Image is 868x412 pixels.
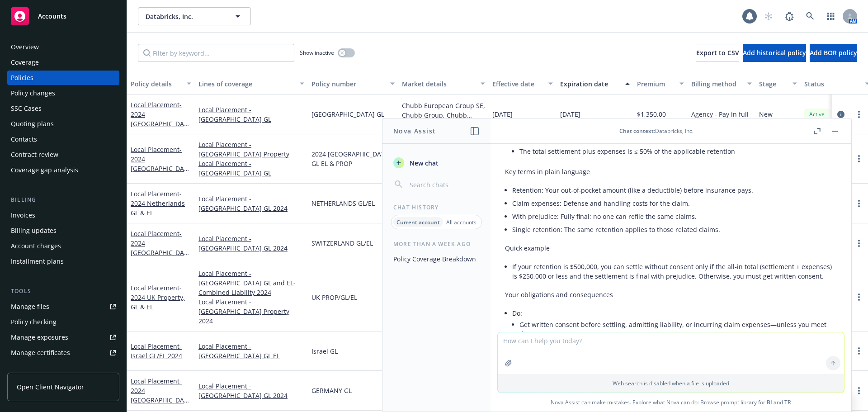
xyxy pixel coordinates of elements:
div: Market details [402,79,475,89]
a: Coverage [7,55,119,70]
li: The total settlement plus expenses is ≤ 50% of the applicable retention [519,145,837,158]
div: Manage files [11,299,49,314]
div: Policies [11,71,33,85]
a: Local Placement - [GEOGRAPHIC_DATA] GL 2024 [198,234,304,253]
a: more [854,109,864,120]
a: Local Placement [131,189,185,217]
div: Contacts [11,132,37,147]
a: Start snowing [759,7,778,25]
a: Local Placement - [GEOGRAPHIC_DATA] Property [198,140,304,159]
a: BI [767,398,772,406]
a: Installment plans [7,254,119,269]
li: Do: [512,307,837,355]
span: NETHERLANDS GL/EL [311,199,375,208]
li: Claim expenses: Defense and handling costs for the claim. [512,197,837,210]
div: More than a week ago [382,240,491,248]
a: Local Placement - [GEOGRAPHIC_DATA] GL [198,105,304,124]
span: Show inactive [300,49,334,57]
span: SWITZERLAND GL/EL [311,238,373,248]
li: Single retention: The same retention applies to those related claims. [512,223,837,236]
a: more [854,198,864,209]
a: Local Placement - [GEOGRAPHIC_DATA] GL and EL-Combined Liability 2024 [198,269,304,297]
span: [GEOGRAPHIC_DATA] GL [311,109,384,119]
span: - 2024 Netherlands GL & EL [131,189,185,217]
a: more [854,292,864,303]
span: $1,350.00 [637,109,666,119]
button: Policy Coverage Breakdown [390,251,483,266]
button: Add historical policy [743,44,806,62]
p: All accounts [446,218,476,226]
div: Account charges [11,239,61,253]
button: Market details [398,73,489,95]
a: Local Placement - [GEOGRAPHIC_DATA] GL EL [198,341,304,360]
span: Chat context [619,127,654,135]
div: Expiration date [560,79,620,89]
a: Policy changes [7,86,119,100]
a: Billing updates [7,223,119,238]
div: Invoices [11,208,35,223]
div: Chat History [382,204,491,211]
div: : Databricks, Inc. [619,127,693,135]
span: UK PROP/GL/EL [311,293,357,302]
div: Policy details [131,79,181,89]
div: Effective date [492,79,543,89]
button: Policy details [127,73,195,95]
button: Expiration date [557,73,633,95]
a: Manage certificates [7,346,119,360]
button: Add BOR policy [810,44,857,62]
a: Manage files [7,299,119,314]
div: Policy changes [11,86,55,100]
span: [DATE] [492,109,513,119]
a: more [854,238,864,249]
p: Web search is disabled when a file is uploaded [503,379,839,387]
span: Export to CSV [696,48,739,57]
span: - 2024 UK Property, GL & EL [131,284,185,311]
span: Databricks, Inc. [146,12,224,21]
div: Stage [759,79,787,89]
button: Policy number [308,73,398,95]
a: Local Placement - [GEOGRAPHIC_DATA] Property 2024 [198,297,304,326]
a: Search [801,7,819,25]
span: New chat [408,158,439,168]
a: Switch app [822,7,840,25]
button: New chat [390,155,483,171]
div: Chubb European Group SE, Chubb Group, Chubb Group (International) [402,101,485,120]
a: Account charges [7,239,119,253]
li: Retention: Your out‑of‑pocket amount (like a deductible) before insurance pays. [512,184,837,197]
button: Stage [755,73,801,95]
div: Manage claims [11,361,57,375]
a: Contacts [7,132,119,147]
a: Quoting plans [7,117,119,131]
span: Open Client Navigator [17,382,84,392]
a: SSC Cases [7,101,119,116]
span: Agency - Pay in full [691,109,749,119]
span: 2024 [GEOGRAPHIC_DATA] GL EL & PROP [311,149,395,168]
div: SSC Cases [11,101,42,116]
a: Local Placement [131,342,182,360]
span: Accounts [38,13,66,20]
a: Local Placement [131,229,188,266]
p: Key terms in plain language [505,167,837,176]
div: Overview [11,40,39,54]
span: Add historical policy [743,48,806,57]
a: more [854,346,864,356]
p: Your obligations and consequences [505,290,837,299]
a: Overview [7,40,119,54]
input: Filter by keyword... [138,44,294,62]
a: Policies [7,71,119,85]
button: Export to CSV [696,44,739,62]
a: more [854,153,864,164]
div: Billing method [691,79,742,89]
a: more [854,385,864,396]
div: Policy number [311,79,385,89]
button: Billing method [688,73,755,95]
a: circleInformation [835,109,846,120]
p: Current account [396,218,440,226]
a: Invoices [7,208,119,223]
span: [DATE] [560,109,580,119]
a: Manage exposures [7,330,119,345]
a: Local Placement [131,145,188,192]
a: Local Placement - [GEOGRAPHIC_DATA] GL 2024 [198,194,304,213]
h1: Nova Assist [393,126,436,136]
